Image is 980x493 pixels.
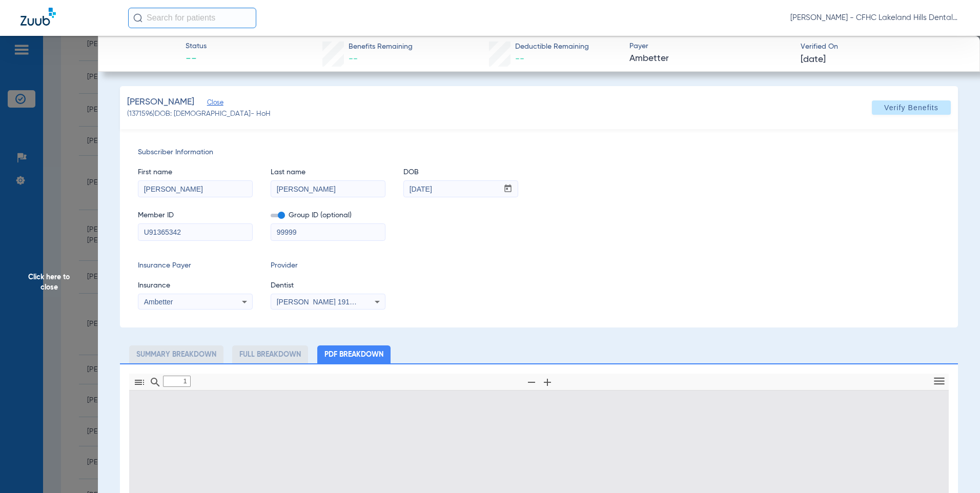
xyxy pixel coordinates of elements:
span: Deductible Remaining [515,42,589,52]
span: Verified On [801,42,963,52]
span: Member ID [138,210,253,221]
li: Summary Breakdown [129,345,223,363]
img: Search Icon [133,13,142,23]
span: Insurance Payer [138,260,253,271]
span: -- [515,54,524,64]
span: [PERSON_NAME] [127,96,194,109]
span: Last name [271,167,385,178]
input: Search for patients [128,8,256,28]
span: Insurance [138,280,253,291]
span: Subscriber Information [138,147,940,158]
button: Open calendar [498,181,518,197]
span: -- [349,54,358,64]
span: Verify Benefits [884,104,938,112]
span: [PERSON_NAME] 1912994914 [277,298,378,306]
img: Zuub Logo [21,8,56,26]
span: Provider [271,260,385,271]
span: Status [186,41,207,52]
span: -- [186,52,207,67]
pdf-shy-button: Zoom In [539,382,555,390]
button: Zoom Out [523,375,540,390]
span: [DATE] [801,53,826,66]
li: Full Breakdown [232,345,308,363]
button: Zoom In [539,375,556,390]
span: (1371596) DOB: [DEMOGRAPHIC_DATA] - HoH [127,109,271,119]
svg: Tools [932,374,946,388]
span: [PERSON_NAME] - CFHC Lakeland Hills Dental [790,13,959,23]
span: Benefits Remaining [349,42,413,52]
pdf-shy-button: Find in Document [147,382,163,390]
span: Close [207,99,216,109]
button: Tools [930,375,948,389]
input: Page [163,376,191,387]
span: First name [138,167,253,178]
pdf-shy-button: Zoom Out [523,382,539,390]
span: Group ID (optional) [271,210,385,221]
iframe: Chat Widget [929,444,980,493]
pdf-shy-button: Toggle Sidebar [131,382,147,390]
span: Ambetter [144,298,173,306]
button: Verify Benefits [872,100,951,115]
span: Payer [629,41,792,52]
li: PDF Breakdown [317,345,391,363]
span: DOB [403,167,518,178]
span: Dentist [271,280,385,291]
span: Ambetter [629,52,792,65]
